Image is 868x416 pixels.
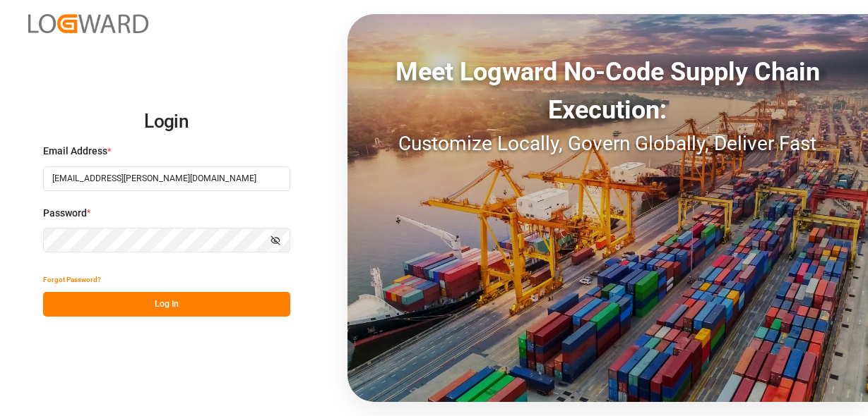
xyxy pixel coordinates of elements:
[43,144,107,159] span: Email Address
[43,267,101,292] button: Forgot Password?
[347,53,868,129] div: Meet Logward No-Code Supply Chain Execution:
[43,99,290,145] h2: Login
[43,206,87,221] span: Password
[347,129,868,159] div: Customize Locally, Govern Globally, Deliver Fast
[28,14,148,33] img: Logward_new_orange.png
[43,292,290,317] button: Log In
[43,166,290,191] input: Enter your email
